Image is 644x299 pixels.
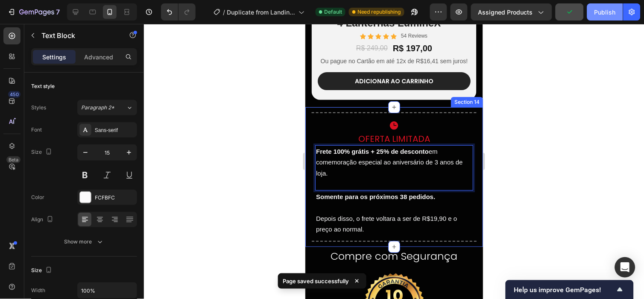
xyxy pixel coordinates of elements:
[95,194,135,202] div: FCFBFC
[64,237,104,246] div: Show more
[6,156,20,163] div: Beta
[8,91,20,98] div: 450
[471,3,552,21] button: Assigned Products
[478,8,533,17] span: Assigned Products
[31,126,42,134] div: Font
[514,284,625,295] button: Show survey - Help us improve GemPages!
[223,8,225,17] span: /
[587,3,623,21] button: Publish
[31,287,45,294] div: Width
[3,3,64,21] button: 7
[324,8,342,16] span: Default
[77,100,137,115] button: Paragraph 2*
[41,30,114,41] p: Text Block
[95,126,135,134] div: Sans-serif
[514,286,615,294] span: Help us improve GemPages!
[84,53,113,62] p: Advanced
[31,82,55,90] div: Text style
[615,257,635,278] div: Open Intercom Messenger
[305,24,483,299] iframe: Design area
[283,277,349,285] p: Page saved successfully
[31,214,55,226] div: Align
[78,283,137,298] input: Auto
[594,8,616,17] div: Publish
[81,104,114,111] span: Paragraph 2*
[31,234,137,249] button: Show more
[31,193,44,201] div: Color
[56,7,60,17] p: 7
[357,8,401,16] span: Need republishing
[161,3,196,21] div: Undo/Redo
[31,147,54,158] div: Size
[227,8,295,17] span: Duplicate from Landing Page - [DATE] 20:57:17
[31,265,54,276] div: Size
[42,53,66,62] p: Settings
[31,104,46,111] div: Styles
